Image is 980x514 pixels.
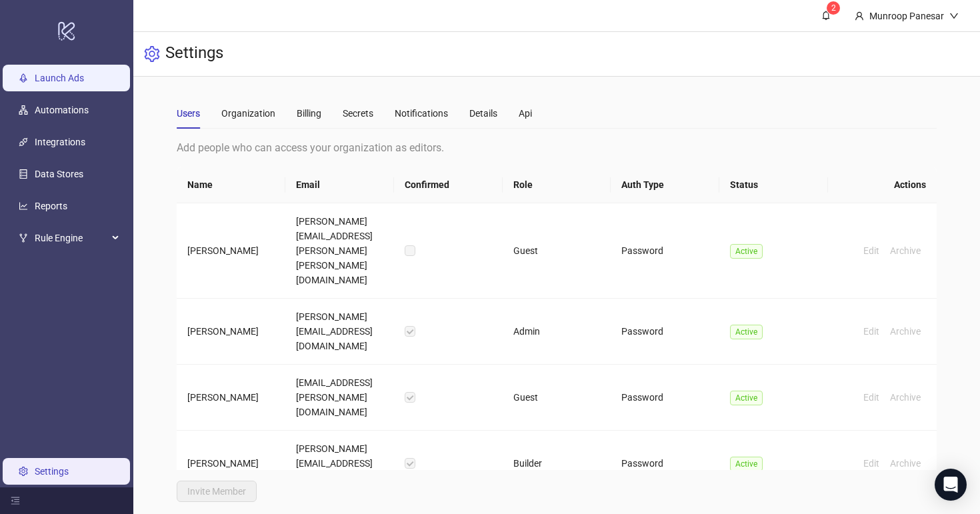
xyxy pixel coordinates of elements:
[469,106,497,121] div: Details
[730,244,763,259] span: Active
[611,365,719,431] td: Password
[519,106,532,121] div: Api
[730,325,763,339] span: Active
[885,323,926,339] button: Archive
[285,299,394,365] td: [PERSON_NAME][EMAIL_ADDRESS][DOMAIN_NAME]
[885,455,926,471] button: Archive
[611,431,719,497] td: Password
[177,481,257,502] button: Invite Member
[285,431,394,497] td: [PERSON_NAME][EMAIL_ADDRESS][DOMAIN_NAME]
[858,455,885,471] button: Edit
[864,9,949,23] div: Munroop Panesar
[719,167,828,203] th: Status
[730,457,763,471] span: Active
[285,365,394,431] td: [EMAIL_ADDRESS][PERSON_NAME][DOMAIN_NAME]
[395,106,448,121] div: Notifications
[165,43,223,65] h3: Settings
[221,106,275,121] div: Organization
[611,167,719,203] th: Auth Type
[858,323,885,339] button: Edit
[35,73,84,83] a: Launch Ads
[611,203,719,299] td: Password
[858,389,885,405] button: Edit
[503,365,611,431] td: Guest
[19,233,28,243] span: fork
[35,201,67,211] a: Reports
[503,167,611,203] th: Role
[935,469,967,501] div: Open Intercom Messenger
[177,106,200,121] div: Users
[35,137,85,147] a: Integrations
[297,106,321,121] div: Billing
[503,203,611,299] td: Guest
[35,225,108,251] span: Rule Engine
[949,11,959,21] span: down
[177,167,285,203] th: Name
[885,389,926,405] button: Archive
[394,167,503,203] th: Confirmed
[611,299,719,365] td: Password
[35,105,89,115] a: Automations
[285,167,394,203] th: Email
[177,139,937,156] div: Add people who can access your organization as editors.
[827,1,840,15] sup: 2
[831,3,836,13] span: 2
[144,46,160,62] span: setting
[177,365,285,431] td: [PERSON_NAME]
[177,299,285,365] td: [PERSON_NAME]
[858,243,885,259] button: Edit
[821,11,831,20] span: bell
[885,243,926,259] button: Archive
[11,496,20,505] span: menu-fold
[35,169,83,179] a: Data Stores
[285,203,394,299] td: [PERSON_NAME][EMAIL_ADDRESS][PERSON_NAME][PERSON_NAME][DOMAIN_NAME]
[828,167,937,203] th: Actions
[177,431,285,497] td: [PERSON_NAME]
[503,299,611,365] td: Admin
[503,431,611,497] td: Builder
[35,466,69,477] a: Settings
[730,391,763,405] span: Active
[177,203,285,299] td: [PERSON_NAME]
[343,106,373,121] div: Secrets
[855,11,864,21] span: user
